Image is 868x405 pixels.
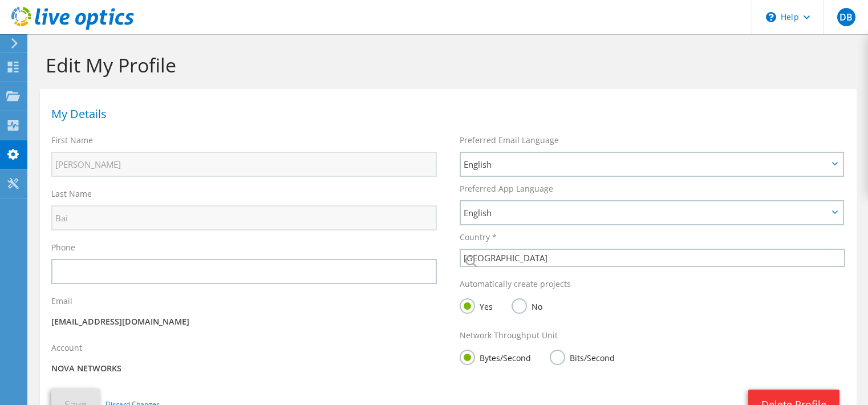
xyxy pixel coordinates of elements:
label: No [512,298,542,313]
label: Network Throughput Unit [460,330,558,341]
p: NOVA NETWORKS [51,362,437,375]
label: Bytes/Second [460,350,531,364]
label: Last Name [51,188,92,200]
label: Yes [460,298,493,313]
span: English [464,206,828,220]
label: First Name [51,135,93,146]
h1: My Details [51,108,839,120]
h1: Edit My Profile [46,53,845,77]
p: [EMAIL_ADDRESS][DOMAIN_NAME] [51,315,437,328]
label: Email [51,295,72,307]
label: Account [51,342,82,354]
label: Country * [460,232,497,243]
span: DB [837,8,855,26]
svg: \n [766,12,776,22]
label: Bits/Second [550,350,615,364]
label: Preferred App Language [460,183,553,195]
span: English [464,157,828,171]
label: Preferred Email Language [460,135,559,146]
label: Automatically create projects [460,278,571,290]
label: Phone [51,242,75,253]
